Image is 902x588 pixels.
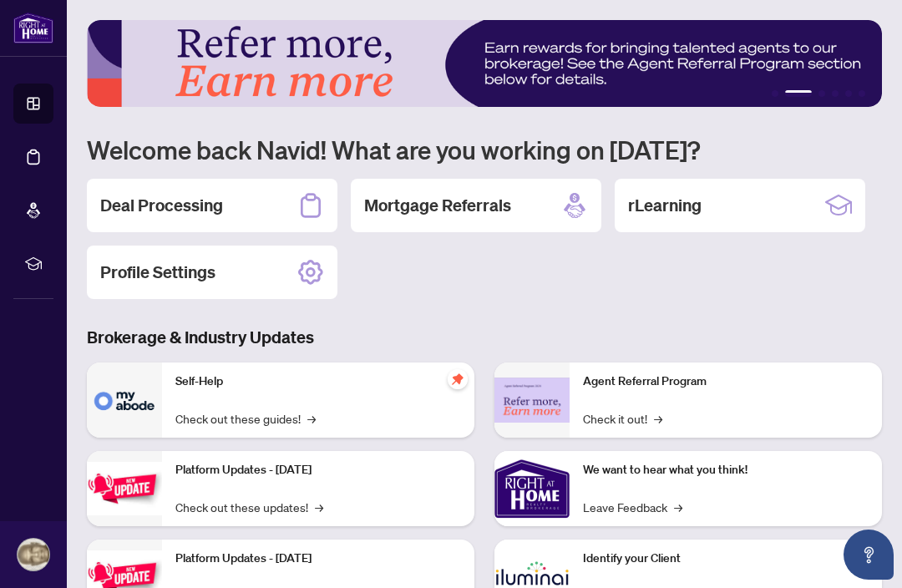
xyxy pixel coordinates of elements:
button: 5 [845,90,852,97]
button: 3 [818,90,825,97]
button: 4 [832,90,839,97]
img: Self-Help [87,362,162,438]
img: Profile Icon [18,539,49,570]
p: We want to hear what you think! [583,461,869,479]
a: Leave Feedback→ [583,498,682,516]
button: 2 [785,90,812,97]
button: 1 [772,90,778,97]
img: We want to hear what you think! [494,451,570,526]
span: → [315,498,323,516]
p: Platform Updates - [DATE] [175,550,461,568]
h2: Mortgage Referrals [364,194,511,217]
p: Agent Referral Program [583,373,869,391]
p: Platform Updates - [DATE] [175,461,461,479]
a: Check it out!→ [583,409,662,428]
img: Slide 1 [87,20,882,107]
p: Self-Help [175,373,461,391]
h3: Brokerage & Industry Updates [87,326,882,349]
span: → [307,409,316,428]
button: 6 [859,90,865,97]
p: Identify your Client [583,550,869,568]
button: Open asap [844,530,894,580]
a: Check out these guides!→ [175,409,316,428]
h2: Profile Settings [100,261,215,284]
h2: rLearning [628,194,702,217]
img: Platform Updates - July 21, 2025 [87,462,162,514]
h2: Deal Processing [100,194,223,217]
span: pushpin [448,369,468,389]
h1: Welcome back Navid! What are you working on [DATE]? [87,134,882,165]
a: Check out these updates!→ [175,498,323,516]
span: → [674,498,682,516]
span: → [654,409,662,428]
img: logo [13,13,53,43]
img: Agent Referral Program [494,378,570,423]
